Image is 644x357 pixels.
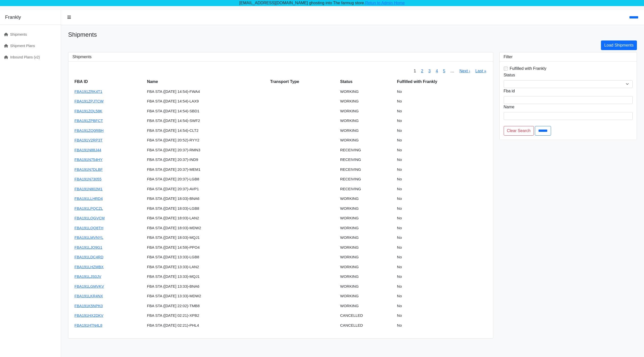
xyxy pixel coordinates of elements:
td: WORKING [338,106,395,116]
a: FBA191LGMVKV [74,284,104,288]
td: No [395,291,489,301]
td: No [395,165,489,175]
td: WORKING [338,213,395,223]
td: WORKING [338,194,395,204]
td: RECEIVING [338,174,395,184]
a: FBA191N7DLBF [74,167,103,172]
a: FBA191N802M1 [74,187,103,191]
span: 1 [411,66,419,77]
a: FBA191N73055 [74,177,102,181]
td: FBA STA ([DATE] 13:33)-LGB8 [145,252,268,262]
td: No [395,311,489,321]
a: 3 [428,69,431,73]
a: Last » [475,69,486,73]
td: WORKING [338,252,395,262]
td: RECEIVING [338,184,395,194]
a: FBA191LHZMBX [74,265,104,269]
td: No [395,145,489,155]
a: FBA191HTN4L8 [74,323,102,327]
a: FBA191N88J44 [74,148,101,152]
a: FBA191ZRK4T1 [74,89,102,94]
a: FBA191LLHRD4 [74,196,103,201]
td: No [395,87,489,97]
td: FBA STA ([DATE] 20:37)-IND9 [145,155,268,165]
td: No [395,282,489,291]
nav: pager [411,66,489,77]
td: FBA STA ([DATE] 02:21)-PHL4 [145,321,268,330]
td: No [395,213,489,223]
td: FBA STA ([DATE] 14:54)-LAX9 [145,96,268,106]
td: WORKING [338,204,395,214]
a: FBA191HX2DKV [74,313,103,318]
a: FBA191LQGVCM [74,216,105,220]
td: No [395,243,489,253]
a: FBA191ZQL58K [74,109,102,113]
td: WORKING [338,301,395,311]
td: FBA STA ([DATE] 20:37)-RMN3 [145,145,268,155]
th: Fulfilled with Frankly [395,77,489,87]
td: No [395,233,489,243]
td: FBA STA ([DATE] 13:33)-MDW2 [145,291,268,301]
td: FBA STA ([DATE] 02:21)-XPB2 [145,311,268,321]
h3: Shipments [72,54,489,59]
td: FBA STA ([DATE] 18:03)-BNA6 [145,194,268,204]
a: 5 [443,69,445,73]
th: Name [145,77,268,87]
a: FBA191LDC4RD [74,255,103,259]
th: Transport Type [268,77,338,87]
a: FBA191ZQ0RBH [74,128,104,133]
td: No [395,184,489,194]
td: WORKING [338,262,395,272]
td: FBA STA ([DATE] 18:03)-MQJ1 [145,233,268,243]
a: FBA191LMVNYL [74,235,103,240]
a: FBA191LJS0JV [74,274,101,279]
td: WORKING [338,87,395,97]
td: FBA STA ([DATE] 18:03)-LGB8 [145,204,268,214]
td: FBA STA ([DATE] 14:54)-SWF2 [145,116,268,126]
td: FBA STA ([DATE] 18:03)-MDW2 [145,223,268,233]
a: Next › [459,69,470,73]
td: FBA STA ([DATE] 14:54)-FWA4 [145,87,268,97]
td: No [395,116,489,126]
td: RECEIVING [338,155,395,165]
td: CANCELLED [338,321,395,330]
a: Retun to Admin Home [365,1,405,5]
a: FBA191LPQCZL [74,206,103,211]
td: No [395,106,489,116]
a: FBA191K5NPK0 [74,304,103,308]
td: No [395,135,489,145]
td: FBA STA ([DATE] 20:37)-MEM1 [145,165,268,175]
td: WORKING [338,233,395,243]
td: No [395,223,489,233]
td: No [395,155,489,165]
td: RECEIVING [338,165,395,175]
th: FBA ID [72,77,145,87]
td: FBA STA ([DATE] 14:54)-CLT2 [145,126,268,136]
td: No [395,301,489,311]
td: No [395,272,489,282]
td: RECEIVING [338,145,395,155]
td: FBA STA ([DATE] 13:33)-BNA6 [145,282,268,291]
td: No [395,252,489,262]
td: WORKING [338,96,395,106]
td: FBA STA ([DATE] 22:02)-TMB8 [145,301,268,311]
td: WORKING [338,126,395,136]
td: No [395,194,489,204]
label: Status [504,72,515,78]
td: No [395,174,489,184]
a: 4 [436,69,438,73]
label: Fba id [504,88,515,94]
a: FBA191ZPJTCW [74,99,104,103]
h3: Filter [504,54,633,59]
a: FBA191ZPBFCT [74,118,103,123]
td: No [395,321,489,330]
td: FBA STA ([DATE] 13:33)-MQJ1 [145,272,268,282]
h1: Shipments [68,31,637,38]
td: WORKING [338,282,395,291]
td: WORKING [338,243,395,253]
td: CANCELLED [338,311,395,321]
td: WORKING [338,272,395,282]
td: FBA STA ([DATE] 13:33)-LAN2 [145,262,268,272]
td: No [395,262,489,272]
a: FBA191LKR4NX [74,294,103,298]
